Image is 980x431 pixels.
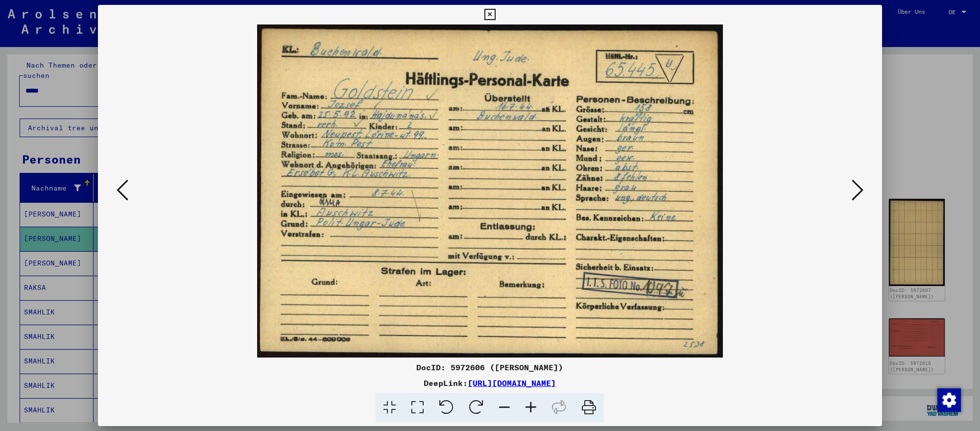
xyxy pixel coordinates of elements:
[98,361,882,373] div: DocID: 5972606 ([PERSON_NAME])
[131,24,849,358] img: 001.jpg
[98,377,882,389] div: DeepLink:
[937,388,960,411] div: Zustimmung ändern
[468,378,556,388] a: [URL][DOMAIN_NAME]
[937,388,961,412] img: Zustimmung ändern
